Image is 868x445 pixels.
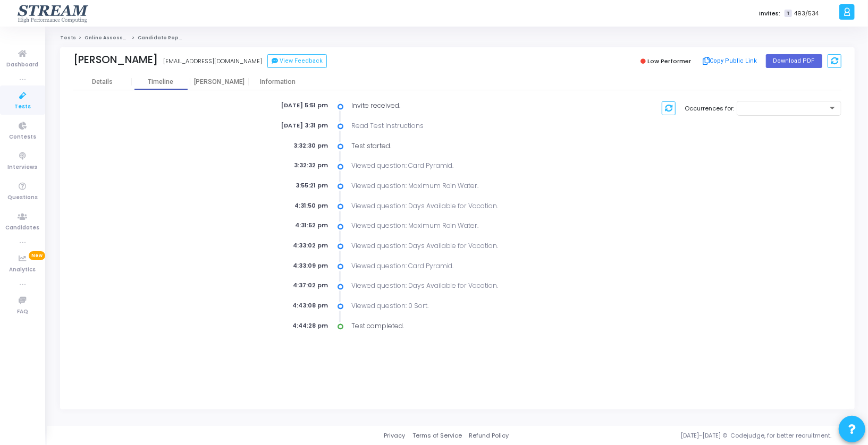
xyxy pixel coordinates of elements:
div: Viewed question: Card Pyramid. [345,261,582,271]
div: [EMAIL_ADDRESS][DOMAIN_NAME] [163,57,262,66]
div: Information [249,78,307,86]
a: Tests [60,35,76,41]
a: Terms of Service [412,431,462,440]
div: Invite received. [345,101,582,110]
div: 3:32:30 pm [200,141,339,150]
button: Copy Public Link [700,53,761,69]
div: 3:55:21 pm [200,181,339,190]
div: 4:37:02 pm [200,281,339,290]
span: New [29,251,45,260]
div: [DATE]-[DATE] © Codejudge, for better recruitment. [509,431,855,440]
nav: breadcrumb [60,35,855,41]
button: View Feedback [267,54,327,68]
span: Dashboard [7,61,39,70]
span: Questions [7,193,38,202]
div: 4:33:09 pm [200,261,339,270]
label: Invites: [759,9,780,18]
div: Viewed question: Days Available for Vacation. [345,241,582,251]
span: 493/534 [794,9,819,18]
span: Tests [14,102,31,112]
a: Refund Policy [469,431,509,440]
span: Candidate Report [138,35,187,41]
div: 3:32:32 pm [200,161,339,170]
span: T [785,10,791,18]
span: Analytics [10,266,36,275]
div: [DATE] 3:31 pm [200,121,339,130]
div: Viewed question: Card Pyramid. [345,161,582,170]
span: Low Performer [647,57,691,65]
span: Interviews [8,163,38,172]
div: Viewed question: Days Available for Vacation. [345,201,582,211]
div: [PERSON_NAME] [190,78,249,86]
div: Test started. [345,141,582,151]
div: Test completed. [345,321,582,331]
span: Candidates [6,224,40,233]
div: Viewed question: Maximum Rain Water. [345,221,582,230]
div: Viewed question: 0 Sort. [345,301,582,311]
div: 4:33:02 pm [200,241,339,250]
div: 4:31:50 pm [200,201,339,210]
div: 4:31:52 pm [200,221,339,230]
span: Contests [9,133,36,142]
label: Occurrences for: [685,104,734,113]
div: 4:44:28 pm [200,321,339,330]
button: Download PDF [766,54,822,68]
div: Timeline [148,78,174,86]
span: FAQ [17,307,28,316]
div: Details [92,78,113,86]
div: 4:43:08 pm [200,301,339,310]
div: [DATE] 5:51 pm [200,101,339,110]
div: [PERSON_NAME] [73,54,158,66]
img: logo [16,3,90,24]
div: Viewed question: Days Available for Vacation. [345,281,582,290]
div: Read Test Instructions [345,121,582,131]
a: Online Assessment [85,35,137,41]
a: Privacy [384,431,405,440]
div: Viewed question: Maximum Rain Water. [345,181,582,191]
